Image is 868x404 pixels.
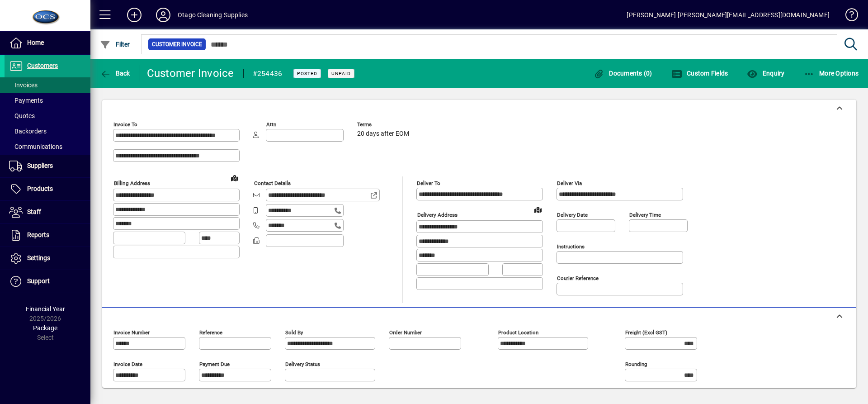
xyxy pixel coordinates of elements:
[389,329,422,336] mat-label: Order number
[557,275,599,281] mat-label: Courier Reference
[804,70,859,77] span: More Options
[629,212,661,218] mat-label: Delivery time
[5,201,90,223] a: Staff
[627,8,830,22] div: [PERSON_NAME] [PERSON_NAME][EMAIL_ADDRESS][DOMAIN_NAME]
[5,178,90,200] a: Products
[745,65,787,81] button: Enquiry
[26,305,65,313] span: Financial Year
[199,329,222,336] mat-label: Reference
[27,185,53,192] span: Products
[331,71,351,76] span: Unpaid
[33,324,57,332] span: Package
[357,122,411,128] span: Terms
[9,143,62,150] span: Communications
[594,70,652,77] span: Documents (0)
[625,361,647,367] mat-label: Rounding
[5,93,90,108] a: Payments
[591,65,655,81] button: Documents (0)
[671,70,728,77] span: Custom Fields
[9,128,47,135] span: Backorders
[557,243,585,250] mat-label: Instructions
[297,71,317,76] span: Posted
[120,7,149,23] button: Add
[90,65,140,81] app-page-header-button: Back
[113,329,150,336] mat-label: Invoice number
[27,254,50,261] span: Settings
[5,32,90,54] a: Home
[100,70,130,77] span: Back
[747,70,784,77] span: Enquiry
[5,124,90,139] a: Backorders
[498,329,538,336] mat-label: Product location
[5,247,90,270] a: Settings
[27,208,41,215] span: Staff
[5,77,90,93] a: Invoices
[27,39,44,46] span: Home
[266,121,276,128] mat-label: Attn
[178,8,248,22] div: Otago Cleaning Supplies
[417,180,440,186] mat-label: Deliver To
[113,361,142,367] mat-label: Invoice date
[147,66,234,81] div: Customer Invoice
[669,65,731,81] button: Custom Fields
[98,65,132,81] button: Back
[27,231,49,238] span: Reports
[5,155,90,177] a: Suppliers
[113,121,137,128] mat-label: Invoice To
[839,2,857,31] a: Knowledge Base
[557,212,588,218] mat-label: Delivery date
[27,162,53,169] span: Suppliers
[357,130,409,138] span: 20 days after EOM
[5,108,90,124] a: Quotes
[625,329,667,336] mat-label: Freight (excl GST)
[9,112,35,119] span: Quotes
[9,97,43,104] span: Payments
[152,40,202,49] span: Customer Invoice
[285,329,303,336] mat-label: Sold by
[802,65,861,81] button: More Options
[27,62,58,69] span: Customers
[227,171,242,185] a: View on map
[285,361,320,367] mat-label: Delivery status
[100,41,130,48] span: Filter
[27,277,50,285] span: Support
[199,361,230,367] mat-label: Payment due
[557,180,582,186] mat-label: Deliver via
[5,224,90,247] a: Reports
[9,81,38,89] span: Invoices
[149,7,178,23] button: Profile
[531,202,545,217] a: View on map
[5,270,90,293] a: Support
[253,67,283,81] div: #254436
[5,139,90,154] a: Communications
[98,36,132,52] button: Filter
